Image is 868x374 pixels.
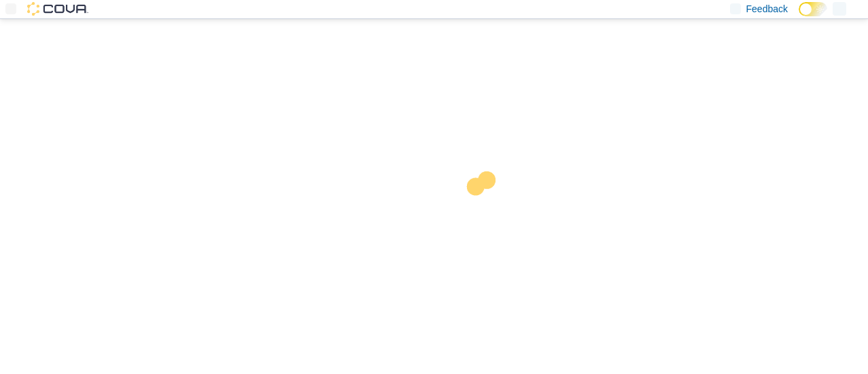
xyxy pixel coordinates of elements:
span: Dark Mode [799,16,799,17]
img: Cova [27,2,88,16]
img: cova-loader [434,161,536,263]
span: Feedback [746,2,788,16]
input: Dark Mode [799,2,827,16]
